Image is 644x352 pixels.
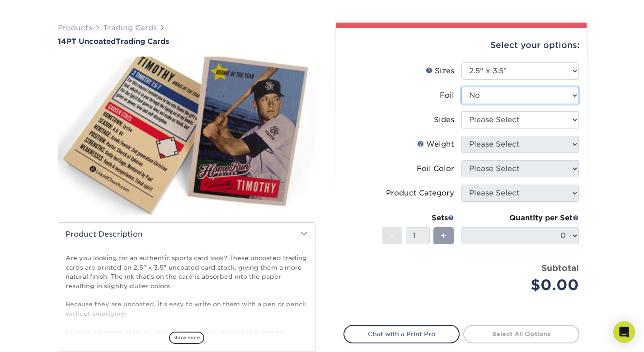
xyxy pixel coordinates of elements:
[461,213,579,224] div: Quantity per Set
[417,163,454,174] div: Foil Color
[440,90,454,101] div: Foil
[169,332,204,344] span: show more
[426,66,454,76] div: Sizes
[390,229,394,243] span: -
[343,28,579,62] div: Select your options:
[58,37,315,46] a: 14PT UncoatedTrading Cards
[382,213,454,224] div: Sets
[58,24,92,32] a: Products
[58,47,315,225] img: 14PT Uncoated 01
[103,24,157,32] a: Trading Cards
[58,37,116,46] span: 14PT Uncoated
[441,229,447,243] span: +
[343,325,460,343] a: Chat with a Print Pro
[468,274,579,296] div: $0.00
[541,263,579,273] strong: Subtotal
[613,321,635,343] div: Open Intercom Messenger
[434,114,454,125] div: Sides
[417,139,454,150] div: Weight
[58,37,315,46] h1: Trading Cards
[463,325,579,343] a: Select All Options
[58,223,315,246] h2: Product Description
[386,188,454,199] div: Product Category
